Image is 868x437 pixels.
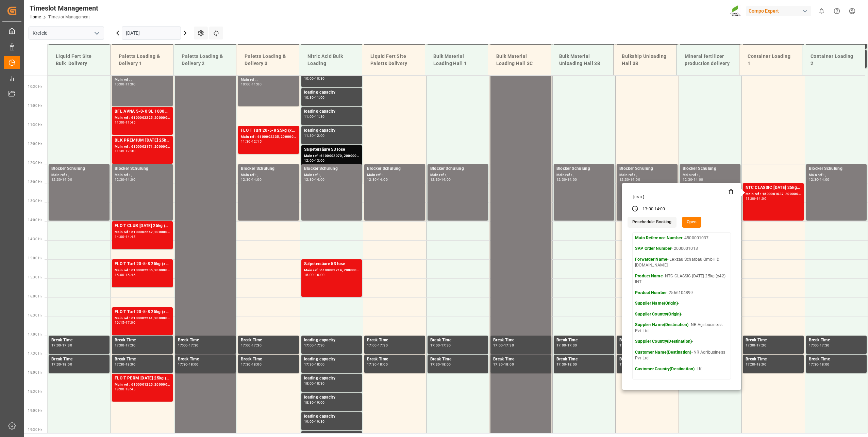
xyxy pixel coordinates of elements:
div: FLO T Turf 20-5-8 25kg (x40) INT [115,261,170,268]
div: Main ref : , [556,172,612,178]
div: Main ref : 6100002171, 2000001267 [115,144,170,150]
div: 17:30 [430,363,440,366]
div: 17:00 [556,344,566,347]
div: 17:30 [252,344,262,347]
div: FLO T Turf 20-5-8 25kg (x40) INT [241,127,296,134]
div: 17:30 [441,344,451,347]
strong: Supplier Country(Origin) [635,312,681,317]
div: 12:30 [430,178,440,181]
div: - [251,178,252,181]
p: - NR Agribusiness Pvt Ltd [635,322,728,334]
div: - [187,344,188,347]
div: Main ref : , [115,172,170,178]
div: 18:30 [315,382,325,385]
div: - [314,77,315,80]
div: Break Time [241,356,296,363]
div: 14:00 [315,178,325,181]
div: 10:30 [304,96,314,99]
div: Break Time [746,337,801,344]
div: 17:30 [115,363,124,366]
div: NTC CLASSIC [DATE] 25kg (x42) INT [746,184,801,191]
div: Break Time [178,356,233,363]
div: 13:00 [315,159,325,162]
div: Blocker Schulung [304,165,360,172]
button: Open [682,217,702,228]
div: - [377,344,378,347]
div: 17:30 [378,344,388,347]
div: Main ref : , [304,172,360,178]
p: - Lexzau Scharbau GmbH & [DOMAIN_NAME] [635,257,728,269]
div: - [377,178,378,181]
p: - LK [635,366,728,372]
div: 14:00 [820,178,830,181]
div: Break Time [493,337,549,344]
div: Liquid Fert Site Bulk Delivery [53,50,105,70]
div: 11:45 [126,121,135,124]
strong: Supplier Name(Destination) [635,322,688,327]
input: Type to search/select [29,27,104,39]
div: Timeslot Management [30,3,98,13]
div: Break Time [746,356,801,363]
strong: Product Name [635,274,663,278]
div: Bulk Material Loading Hall 1 [431,50,482,70]
div: 14:00 [567,178,577,181]
div: - [314,363,315,366]
div: loading capacity [304,127,360,134]
span: 12:30 Hr [28,161,42,165]
div: Break Time [556,337,612,344]
div: Break Time [556,356,612,363]
div: 12:30 [683,178,692,181]
div: 18:00 [126,363,135,366]
div: - [124,363,126,366]
div: Break Time [115,356,170,363]
p: - [635,301,728,307]
span: 12:00 Hr [28,142,42,146]
div: Nitric Acid Bulk Loading [305,50,356,70]
div: Main ref : 6100002225, 2000001650 [115,115,170,121]
div: 18:00 [820,363,830,366]
div: - [503,344,504,347]
div: Break Time [367,337,422,344]
div: Main ref : 4500001037, 2000001013 [746,191,801,197]
div: Bulk Material Unloading Hall 3B [556,50,608,70]
div: loading capacity [304,394,360,401]
div: Main ref : , [619,172,675,178]
div: Main ref : , [809,172,864,178]
div: Mineral fertilizer production delivery [682,50,734,70]
div: Blocker Schulung [115,165,170,172]
div: FLO T CLUB [DATE] 25kg (x40) INT [115,223,170,229]
div: Main ref : , [241,77,296,83]
div: 17:30 [756,344,766,347]
div: Blocker Schulung [430,165,486,172]
div: 17:30 [62,344,72,347]
div: 17:00 [241,344,251,347]
button: Compo Expert [746,4,814,17]
div: 17:00 [51,344,61,347]
div: 18:00 [441,363,451,366]
div: - [251,83,252,86]
span: 19:00 Hr [28,409,42,412]
div: - [251,140,252,143]
div: [DATE] [631,195,734,199]
div: 18:00 [315,363,325,366]
div: Break Time [430,356,486,363]
div: 12:30 [241,178,251,181]
div: 15:00 [115,273,124,276]
div: 12:00 [315,134,325,137]
div: - [818,344,819,347]
div: 12:30 [619,178,629,181]
div: - [440,363,441,366]
div: - [251,344,252,347]
div: Main ref : 6100002242, 2000001679 [115,229,170,235]
div: FLO T Turf 20-5-8 25kg (x40) INT [115,309,170,315]
p: - [635,339,728,345]
div: FLO T PERM [DATE] 25kg (x40) INT; [115,375,170,382]
div: Blocker Schulung [809,165,864,172]
div: 14:00 [756,197,766,200]
div: 10:00 [241,83,251,86]
div: - [314,178,315,181]
div: Main ref : , [115,77,170,83]
div: 10:00 [304,77,314,80]
div: - [314,115,315,118]
div: loading capacity [304,375,360,382]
